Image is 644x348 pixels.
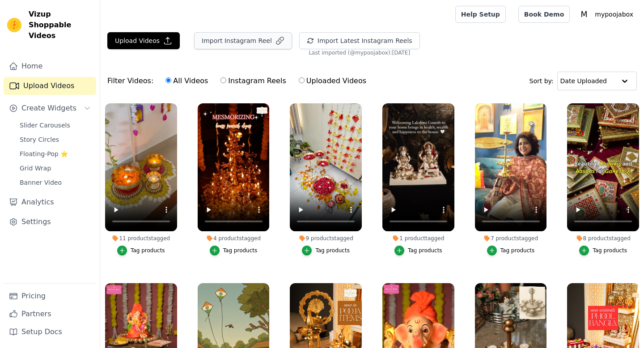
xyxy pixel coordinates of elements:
[4,213,96,231] a: Settings
[14,133,96,146] a: Story Circles
[20,121,70,130] span: Slider Carousels
[107,71,371,91] div: Filter Videos:
[107,32,180,49] button: Upload Videos
[29,9,93,41] span: Vizup Shoppable Videos
[7,18,21,32] img: Vizup
[475,235,547,242] div: 7 products tagged
[315,247,350,254] div: Tag products
[194,32,292,49] button: Import Instagram Reel
[299,77,305,83] input: Uploaded Videos
[14,119,96,132] a: Slider Carousels
[165,77,171,83] input: All Videos
[593,247,627,254] div: Tag products
[223,247,258,254] div: Tag products
[131,247,165,254] div: Tag products
[4,305,96,323] a: Partners
[14,176,96,189] a: Banner Video
[500,247,535,254] div: Tag products
[302,246,350,255] button: Tag products
[4,287,96,305] a: Pricing
[455,6,506,23] a: Help Setup
[290,235,362,242] div: 9 products tagged
[20,149,68,158] span: Floating-Pop ⭐
[20,164,51,173] span: Grid Wrap
[14,148,96,160] a: Floating-Pop ⭐
[298,75,367,87] label: Uploaded Videos
[581,10,588,19] text: M
[4,77,96,95] a: Upload Videos
[309,49,410,56] span: Last imported (@ mypoojabox ): [DATE]
[4,323,96,341] a: Setup Docs
[299,32,420,49] button: Import Latest Instagram Reels
[567,235,639,242] div: 8 products tagged
[20,135,59,144] span: Story Circles
[382,235,454,242] div: 1 product tagged
[210,246,258,255] button: Tag products
[198,235,270,242] div: 4 products tagged
[4,193,96,211] a: Analytics
[105,235,177,242] div: 11 products tagged
[165,75,208,87] label: All Videos
[577,6,637,22] button: M mypoojabox
[487,246,535,255] button: Tag products
[21,103,76,114] span: Create Widgets
[220,75,286,87] label: Instagram Reels
[220,77,226,83] input: Instagram Reels
[591,6,637,22] p: mypoojabox
[117,246,165,255] button: Tag products
[530,72,637,90] div: Sort by:
[4,99,96,117] button: Create Widgets
[579,246,627,255] button: Tag products
[14,162,96,174] a: Grid Wrap
[4,57,96,75] a: Home
[518,6,570,23] a: Book Demo
[20,178,62,187] span: Banner Video
[408,247,442,254] div: Tag products
[394,246,442,255] button: Tag products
